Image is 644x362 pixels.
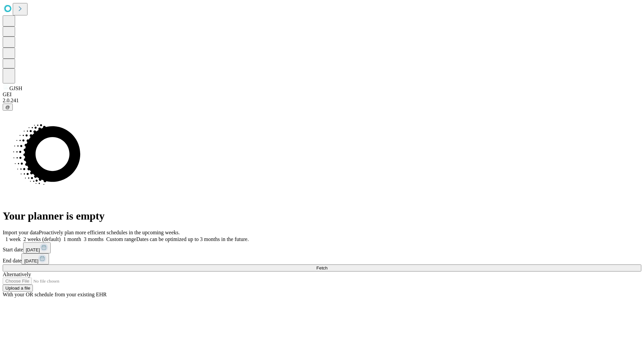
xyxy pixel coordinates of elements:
button: [DATE] [21,253,49,264]
span: Fetch [316,265,327,270]
span: GJSH [9,85,22,91]
span: Dates can be optimized up to 3 months in the future. [136,236,249,242]
span: 2 weeks (default) [23,236,61,242]
div: 2.0.241 [3,98,641,104]
span: 1 week [5,236,21,242]
span: Import your data [3,230,39,235]
div: Start date [3,242,641,253]
span: Proactively plan more efficient schedules in the upcoming weeks. [39,230,180,235]
span: [DATE] [24,258,38,263]
button: [DATE] [23,242,51,253]
span: 3 months [84,236,104,242]
button: Upload a file [3,285,33,292]
button: @ [3,104,13,111]
span: With your OR schedule from your existing EHR [3,292,107,297]
span: @ [5,105,10,110]
span: [DATE] [26,247,40,252]
div: End date [3,253,641,264]
h1: Your planner is empty [3,210,641,222]
span: 1 month [63,236,81,242]
span: Custom range [106,236,136,242]
span: Alternatively [3,271,31,277]
div: GEI [3,92,641,98]
button: Fetch [3,264,641,271]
